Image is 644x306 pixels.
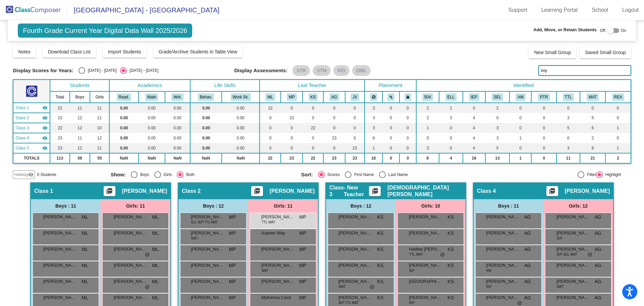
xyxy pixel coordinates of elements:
[439,113,463,123] td: 3
[292,65,310,76] mat-chip: STR
[509,103,531,113] td: 0
[248,199,318,213] div: Girls: 11
[117,93,131,101] button: Read.
[323,133,345,143] td: 23
[580,153,605,163] td: 21
[556,214,590,220] span: [PERSON_NAME]
[387,184,462,198] span: [DEMOGRAPHIC_DATA][PERSON_NAME]
[165,123,190,133] td: 0.00
[538,93,550,101] button: PTR
[605,103,631,113] td: 0
[325,172,340,178] div: Scores
[260,133,281,143] td: 0
[382,143,399,153] td: 0
[345,143,365,153] td: 23
[369,186,381,196] button: Print Students Details
[270,188,315,194] span: [PERSON_NAME]
[323,143,345,153] td: 0
[190,103,222,113] td: 0.00
[190,153,222,163] td: NaN
[365,153,382,163] td: 16
[323,153,345,163] td: 23
[586,5,613,15] a: School
[183,172,195,178] div: Both
[352,172,374,178] div: First Name
[492,93,503,101] button: SEL
[485,91,510,103] th: Social Emotional Needs
[122,188,167,194] span: [PERSON_NAME]
[260,143,281,153] td: 0
[323,113,345,123] td: 0
[90,113,109,123] td: 11
[416,113,439,123] td: 2
[182,188,201,194] span: Class 2
[617,5,644,15] a: Logout
[509,143,531,153] td: 0
[309,93,318,101] button: KS
[509,113,531,123] td: 0
[50,113,70,123] td: 23
[101,199,170,213] div: Girls: 11
[265,93,275,101] button: ML
[605,113,631,123] td: 0
[556,123,580,133] td: 5
[260,113,281,123] td: 0
[127,68,158,74] div: [DATE] - [DATE]
[439,123,463,133] td: 0
[439,143,463,153] td: 0
[382,153,399,163] td: 0
[303,91,323,103] th: Kristen Sapoznik
[165,113,190,123] td: 0.00
[333,65,350,76] mat-chip: IRD
[138,172,149,178] div: Boys
[534,50,571,55] span: New Small Group
[109,123,139,133] td: 0.00
[303,123,323,133] td: 22
[382,91,399,103] th: Keep with students
[67,5,219,15] span: [GEOGRAPHIC_DATA] - [GEOGRAPHIC_DATA]
[477,188,496,194] span: Class 4
[90,103,109,113] td: 11
[509,123,531,133] td: 0
[399,91,416,103] th: Keep with teacher
[222,113,260,123] td: 0.00
[18,24,192,38] span: Fourth Grade Current Year Digital Data Wall 2025/2026
[371,188,379,197] mat-icon: picture_as_pdf
[313,65,331,76] mat-chip: STM
[109,143,139,153] td: 0.00
[603,172,621,178] div: Highlight
[190,123,222,133] td: 0.00
[109,133,139,143] td: 0.00
[531,143,556,153] td: 0
[190,80,260,91] th: Life Skills
[416,80,631,91] th: Identified
[351,93,359,101] button: JV
[486,214,520,220] span: [PERSON_NAME]
[287,93,297,101] button: MP
[85,68,117,74] div: [DATE] - [DATE]
[323,91,345,103] th: Ann Green
[580,91,605,103] th: Math Intervention
[139,153,165,163] td: NaN
[416,143,439,153] td: 3
[70,153,90,163] td: 58
[82,214,88,221] span: ML
[165,133,190,143] td: 0.00
[399,103,416,113] td: 0
[439,103,463,113] td: 1
[474,199,543,213] div: Boys : 11
[556,143,580,153] td: 3
[34,188,53,194] span: Class 1
[50,153,70,163] td: 113
[399,133,416,143] td: 0
[416,103,439,113] td: 2
[536,5,583,15] a: Learning Portal
[584,172,596,178] div: Filter
[234,68,288,74] span: Display Assessments:
[191,214,224,220] span: [PERSON_NAME]
[70,143,90,153] td: 12
[422,93,433,101] button: 504
[13,113,50,123] td: Mandy Poliska - No Class Name
[345,153,365,163] td: 23
[556,91,580,103] th: Title I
